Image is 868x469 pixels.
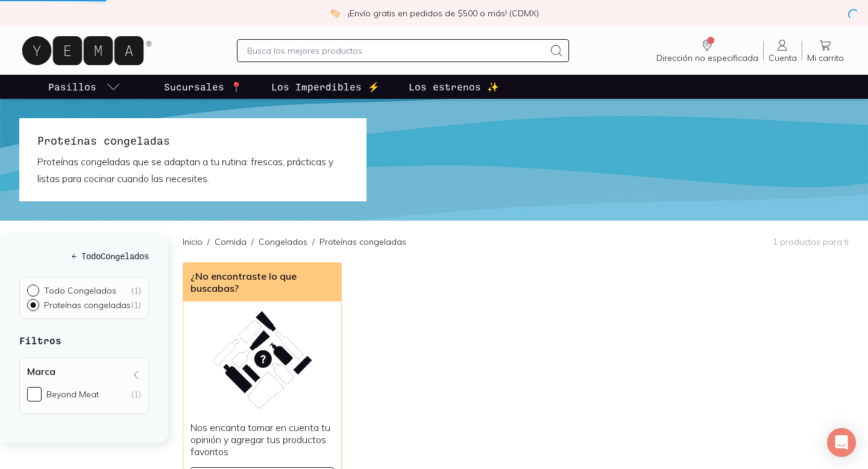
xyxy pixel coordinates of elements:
a: Cuenta [764,38,802,63]
a: Sucursales 📍 [162,75,245,99]
h5: ← Todo Congelados [19,250,149,262]
div: Marca [19,357,149,414]
a: Inicio [183,236,203,247]
p: Todo Congelados [44,285,116,296]
p: ¡Envío gratis en pedidos de $500 o más! (CDMX) [348,7,539,19]
span: Dirección no especificada [656,52,758,63]
span: / [247,236,259,248]
span: / [307,236,319,248]
a: pasillo-todos-link [46,75,123,99]
h4: Marca [27,365,55,377]
span: Mi carrito [807,52,844,63]
div: (1) [131,389,141,400]
img: check [330,8,341,19]
a: Mi carrito [802,38,849,63]
a: Dirección no especificada [652,38,763,63]
p: Proteínas congeladas [44,300,131,310]
div: Open Intercom Messenger [827,428,856,457]
strong: Filtros [19,335,61,346]
div: ¿No encontraste lo que buscabas? [183,263,341,301]
input: Beyond Meat(1) [27,387,42,401]
p: Proteínas congeladas [319,236,406,248]
p: Sucursales 📍 [164,80,242,94]
p: Proteínas congeladas que se adaptan a tu rutina: frescas, prácticas y listas para cocinar cuando ... [37,153,348,187]
p: Los Imperdibles ⚡️ [271,80,380,94]
div: ( 1 ) [131,300,141,310]
p: Los estrenos ✨ [409,80,499,94]
p: Nos encanta tomar en cuenta tu opinión y agregar tus productos favoritos [190,421,334,458]
input: Busca los mejores productos [247,43,544,58]
p: 1 productos para ti [773,236,849,247]
a: Congelados [259,236,307,247]
a: Los Imperdibles ⚡️ [269,75,382,99]
div: Beyond Meat [46,389,99,400]
h1: Proteínas congeladas [37,133,348,148]
span: / [203,236,215,248]
span: Cuenta [769,52,797,63]
a: Comida [215,236,247,247]
p: Pasillos [48,80,96,94]
a: Los estrenos ✨ [406,75,502,99]
a: ← TodoCongelados [19,250,149,262]
div: ( 1 ) [131,285,141,296]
